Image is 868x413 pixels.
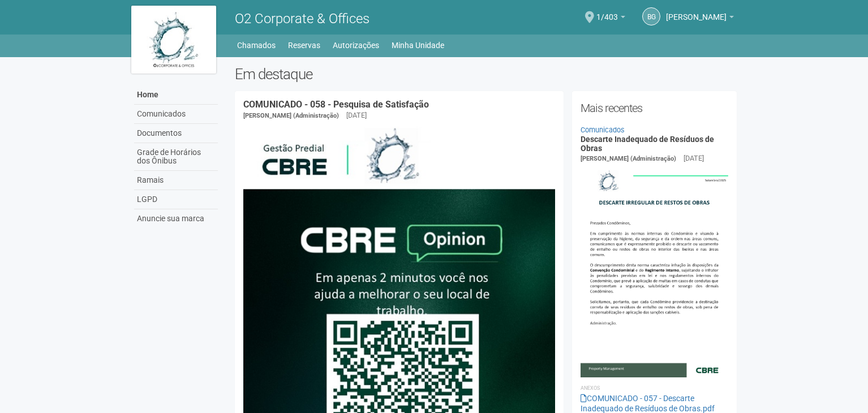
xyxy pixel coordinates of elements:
[134,124,218,143] a: Documentos
[134,85,218,105] a: Home
[581,164,728,377] img: COMUNICADO%20-%20057%20-%20Descarte%20Inadequado%20de%20Res%C3%ADduos%20de%20Obras.jpg
[581,155,676,162] span: [PERSON_NAME] (Administração)
[235,11,369,27] span: O2 Corporate & Offices
[243,112,339,119] span: [PERSON_NAME] (Administração)
[392,37,444,53] a: Minha Unidade
[243,99,429,110] a: COMUNICADO - 058 - Pesquisa de Satisfação
[333,37,379,53] a: Autorizações
[581,383,728,393] li: Anexos
[288,37,320,53] a: Reservas
[581,126,625,134] a: Comunicados
[134,190,218,209] a: LGPD
[581,100,728,117] h2: Mais recentes
[596,2,618,21] span: 1/403
[131,6,216,74] img: logo.jpg
[581,135,714,152] a: Descarte Inadequado de Resíduos de Obras
[684,153,704,164] div: [DATE]
[134,209,218,228] a: Anuncie sua marca
[134,143,218,171] a: Grade de Horários dos Ônibus
[235,66,737,83] h2: Em destaque
[237,37,276,53] a: Chamados
[581,394,715,413] a: COMUNICADO - 057 - Descarte Inadequado de Resíduos de Obras.pdf
[346,110,367,121] div: [DATE]
[134,171,218,190] a: Ramais
[642,7,660,25] a: BG
[666,14,734,23] a: [PERSON_NAME]
[134,105,218,124] a: Comunicados
[596,14,625,23] a: 1/403
[666,2,727,21] span: Bruna Garrido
